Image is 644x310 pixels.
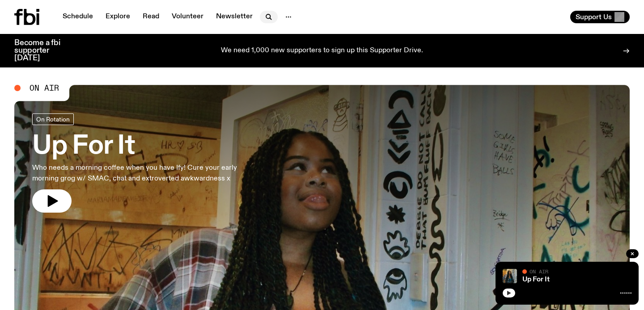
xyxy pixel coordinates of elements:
a: Schedule [57,11,98,23]
h3: Become a fbi supporter [DATE] [14,39,72,62]
a: Up For ItWho needs a morning coffee when you have Ify! Cure your early morning grog w/ SMAC, chat... [32,113,261,213]
span: On Air [530,268,548,274]
button: Support Us [570,11,630,23]
h3: Up For It [32,134,261,159]
img: Ify - a Brown Skin girl with black braided twists, looking up to the side with her tongue stickin... [503,269,517,283]
span: On Air [30,84,59,92]
a: Explore [100,11,136,23]
a: Read [137,11,165,23]
span: Support Us [576,13,612,21]
span: On Rotation [36,116,70,122]
p: We need 1,000 new supporters to sign up this Supporter Drive. [221,47,423,55]
a: Volunteer [166,11,209,23]
p: Who needs a morning coffee when you have Ify! Cure your early morning grog w/ SMAC, chat and extr... [32,163,261,184]
a: Up For It [522,276,550,283]
a: Newsletter [211,11,258,23]
a: On Rotation [32,113,74,125]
